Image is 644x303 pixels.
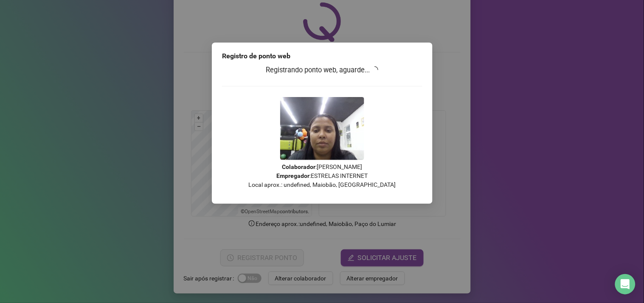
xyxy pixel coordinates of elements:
[371,66,378,73] span: loading
[280,97,364,160] img: Z
[222,51,422,61] div: Registro de ponto web
[282,163,315,170] strong: Colaborador
[222,65,422,76] h3: Registrando ponto web, aguarde...
[276,172,309,179] strong: Empregador
[615,274,636,294] div: Open Intercom Messenger
[222,163,422,189] p: : [PERSON_NAME] : ESTRELAS INTERNET Local aprox.: undefined, Maiobão, [GEOGRAPHIC_DATA]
